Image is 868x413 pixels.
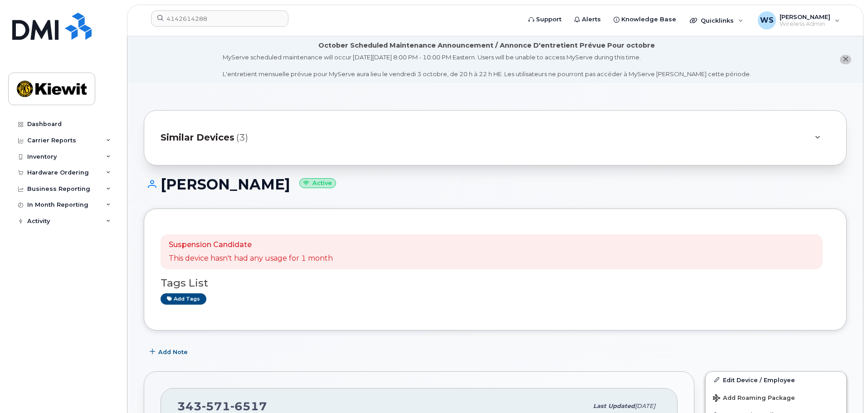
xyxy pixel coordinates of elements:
[223,53,751,78] div: MyServe scheduled maintenance will occur [DATE][DATE] 8:00 PM - 10:00 PM Eastern. Users will be u...
[635,403,655,409] span: [DATE]
[230,399,267,413] span: 6517
[236,131,248,144] span: (3)
[706,372,846,388] a: Edit Device / Employee
[713,394,795,403] span: Add Roaming Package
[169,240,333,250] p: Suspension Candidate
[299,178,336,189] small: Active
[169,253,333,264] p: This device hasn't had any usage for 1 month
[318,41,655,50] div: October Scheduled Maintenance Announcement / Annonce D'entretient Prévue Pour octobre
[829,374,861,406] iframe: Messenger Launcher
[161,131,234,144] span: Similar Devices
[158,348,188,356] span: Add Note
[161,277,830,289] h3: Tags List
[593,403,635,409] span: Last updated
[161,293,206,305] a: Add tags
[144,176,847,192] h1: [PERSON_NAME]
[144,344,195,360] button: Add Note
[840,55,851,64] button: close notification
[202,399,230,413] span: 571
[706,388,846,407] button: Add Roaming Package
[177,399,267,413] span: 343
